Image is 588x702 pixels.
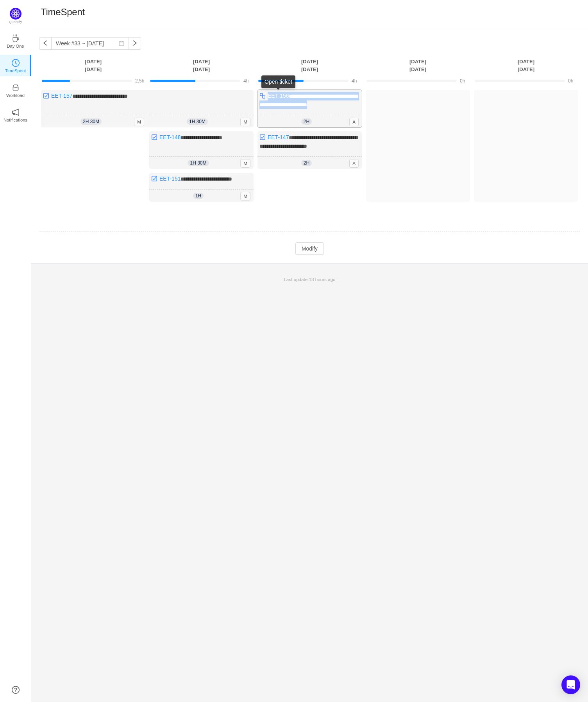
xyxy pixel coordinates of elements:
a: EET-147 [268,134,289,140]
img: 10318 [259,134,266,140]
span: A [349,159,359,168]
p: Notifications [4,116,27,124]
div: Open ticket [261,75,295,88]
p: Quantify [9,20,22,25]
p: TimeSpent [5,67,26,74]
img: Quantify [10,8,21,20]
div: Open Intercom Messenger [561,675,580,694]
span: A [349,118,359,126]
a: EET-156 [268,93,289,99]
span: 2h [301,160,312,166]
i: icon: clock-circle [12,59,20,67]
span: 2h [301,118,312,125]
a: EET-151 [159,175,181,182]
h1: TimeSpent [41,6,85,18]
p: Day One [7,43,24,50]
span: 1h [193,193,204,199]
th: [DATE] [DATE] [39,57,147,73]
span: Last update: [284,277,335,282]
span: 2.5h [135,78,144,84]
i: icon: calendar [119,41,124,46]
span: 2h 30m [80,118,102,125]
a: EET-157 [51,93,72,99]
span: M [240,118,250,126]
span: 13 hours ago [309,277,336,282]
a: icon: inboxWorkload [12,86,20,94]
span: 4h [352,78,357,84]
i: icon: notification [12,108,20,116]
input: Select a week [51,37,129,50]
a: icon: question-circle [12,686,20,694]
span: 0h [460,78,465,84]
button: icon: left [39,37,52,50]
span: M [134,118,144,126]
p: Workload [6,92,25,99]
span: 4h [243,78,248,84]
th: [DATE] [DATE] [364,57,472,73]
button: icon: right [129,37,141,50]
img: 10316 [259,93,266,99]
img: 10318 [151,175,157,182]
span: 0h [568,78,573,84]
span: 1h 30m [187,118,208,125]
span: 1h 30m [188,160,209,166]
a: icon: notificationNotifications [12,111,20,118]
i: icon: inbox [12,84,20,91]
a: icon: coffeeDay One [12,37,20,45]
a: icon: clock-circleTimeSpent [12,61,20,69]
i: icon: coffee [12,34,20,42]
img: 10318 [151,134,157,140]
th: [DATE] [DATE] [256,57,364,73]
span: M [240,159,250,168]
a: EET-148 [159,134,181,140]
th: [DATE] [DATE] [147,57,256,73]
button: Modify [295,242,324,255]
th: [DATE] [DATE] [472,57,580,73]
img: 10318 [43,93,49,99]
span: M [240,192,250,201]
